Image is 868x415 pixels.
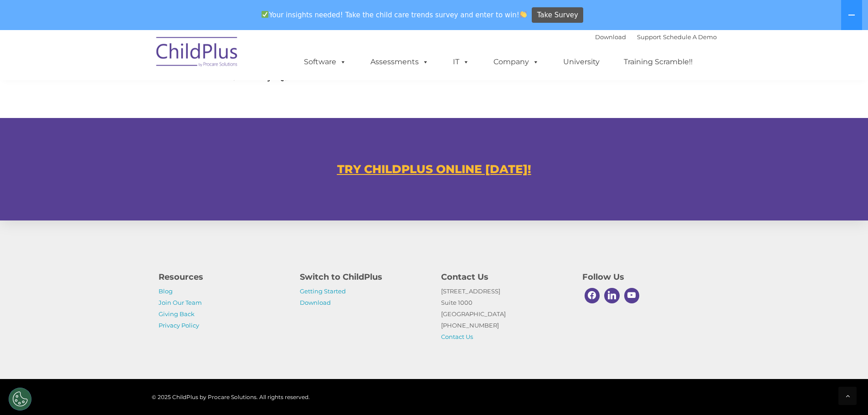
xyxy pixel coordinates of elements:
[337,162,531,176] a: TRY CHILDPLUS ONLINE [DATE]!
[262,11,268,18] img: ✅
[582,286,602,306] a: Facebook
[300,299,331,306] a: Download
[159,310,195,318] a: Giving Back
[9,388,31,410] button: Cookies Settings
[361,53,438,71] a: Assessments
[532,7,583,23] a: Take Survey
[537,7,578,23] span: Take Survey
[582,271,710,283] h4: Follow Us
[441,286,569,343] p: [STREET_ADDRESS] Suite 1000 [GEOGRAPHIC_DATA] [PHONE_NUMBER]
[295,53,355,71] a: Software
[602,286,622,306] a: Linkedin
[622,286,642,306] a: Youtube
[637,33,661,41] a: Support
[663,33,717,41] a: Schedule A Demo
[159,271,286,283] h4: Resources
[615,53,702,71] a: Training Scramble!!
[159,299,202,306] a: Join Our Team
[152,31,243,76] img: ChildPlus by Procare Solutions
[441,271,569,283] h4: Contact Us
[152,394,310,400] span: © 2025 ChildPlus by Procare Solutions. All rights reserved.
[554,53,609,71] a: University
[159,322,199,329] a: Privacy Policy
[300,271,427,283] h4: Switch to ChildPlus
[441,333,473,340] a: Contact Us
[444,53,478,71] a: IT
[595,33,717,41] font: |
[258,6,531,24] span: Your insights needed! Take the child care trends survey and enter to win!
[300,287,346,295] a: Getting Started
[484,53,548,71] a: Company
[520,11,527,18] img: 👏
[595,33,626,41] a: Download
[159,287,173,295] a: Blog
